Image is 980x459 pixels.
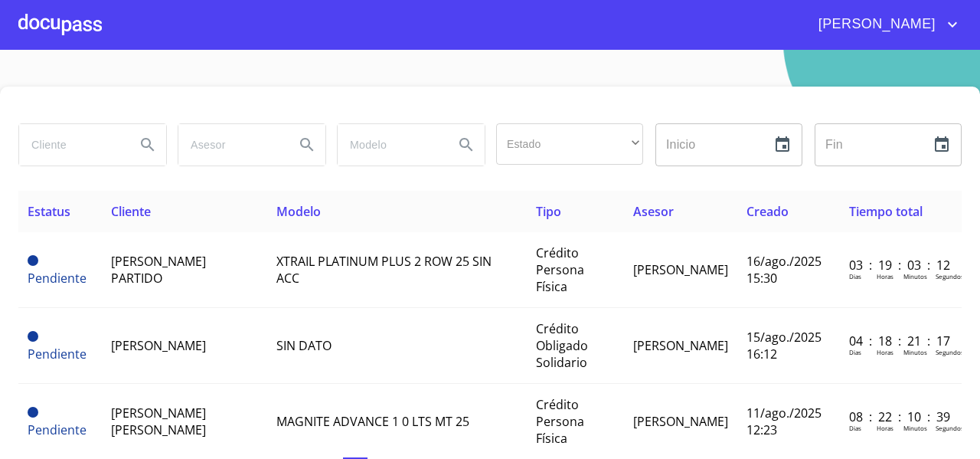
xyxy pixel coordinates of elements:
[448,126,485,163] button: Search
[536,244,584,295] span: Crédito Persona Física
[633,413,728,430] span: [PERSON_NAME]
[111,253,206,287] span: [PERSON_NAME] PARTIDO
[289,126,325,163] button: Search
[903,272,927,280] p: Minutos
[746,405,822,438] span: 11/ago./2025 12:23
[746,203,789,220] span: Creado
[903,348,927,356] p: Minutos
[849,203,923,220] span: Tiempo total
[28,331,38,342] span: Pendiente
[28,421,87,438] span: Pendiente
[28,255,38,266] span: Pendiente
[746,329,822,362] span: 15/ago./2025 16:12
[178,124,283,166] input: search
[849,348,861,356] p: Dias
[936,272,964,280] p: Segundos
[746,253,822,287] span: 16/ago./2025 15:30
[111,405,206,438] span: [PERSON_NAME] [PERSON_NAME]
[536,203,561,220] span: Tipo
[877,424,893,432] p: Horas
[903,424,927,432] p: Minutos
[849,424,861,432] p: Dias
[849,272,861,280] p: Dias
[28,346,87,362] span: Pendiente
[111,337,206,354] span: [PERSON_NAME]
[129,126,166,163] button: Search
[849,333,952,349] p: 04 : 18 : 21 : 17
[338,124,442,166] input: search
[849,257,952,274] p: 03 : 19 : 03 : 12
[276,253,492,287] span: XTRAIL PLATINUM PLUS 2 ROW 25 SIN ACC
[849,408,952,425] p: 08 : 22 : 10 : 39
[276,413,469,430] span: MAGNITE ADVANCE 1 0 LTS MT 25
[807,12,943,37] span: [PERSON_NAME]
[936,424,964,432] p: Segundos
[536,320,588,371] span: Crédito Obligado Solidario
[536,396,584,447] span: Crédito Persona Física
[111,203,151,220] span: Cliente
[276,203,321,220] span: Modelo
[633,203,674,220] span: Asesor
[936,348,964,356] p: Segundos
[28,203,70,220] span: Estatus
[496,123,643,165] div: ​
[633,261,728,278] span: [PERSON_NAME]
[28,270,87,287] span: Pendiente
[276,337,332,354] span: SIN DATO
[807,12,962,37] button: account of current user
[877,348,893,356] p: Horas
[19,124,123,166] input: search
[28,407,38,418] span: Pendiente
[633,337,728,354] span: [PERSON_NAME]
[877,272,893,280] p: Horas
